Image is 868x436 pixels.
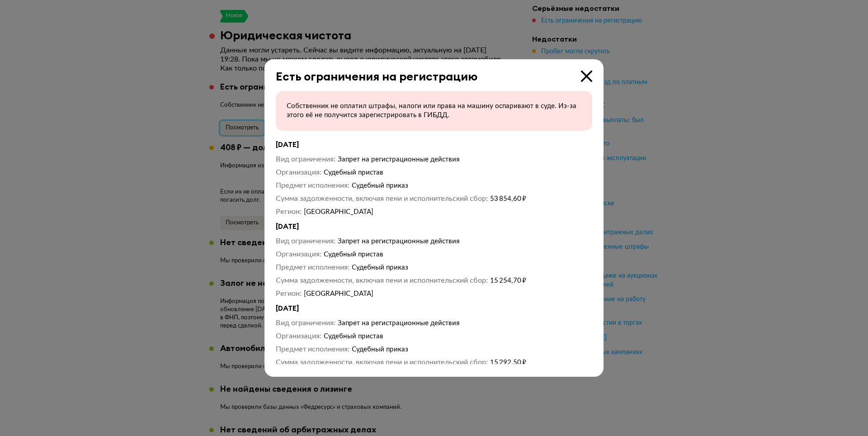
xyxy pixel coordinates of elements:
dt: Регион [276,289,302,298]
dt: Сумма задолженности, включая пени и исполнительский сбор [276,357,488,367]
dt: Сумма задолженности, включая пени и исполнительский сбор [276,275,488,285]
span: [GEOGRAPHIC_DATA] [304,208,373,215]
dt: Предмет исполнения [276,344,349,354]
span: Судебный приказ [352,264,408,270]
span: 53 854,60 ₽ [490,195,526,202]
dt: Вид ограничения [276,236,335,246]
span: [GEOGRAPHIC_DATA] [304,290,373,297]
p: Собственник не оплатил штрафы, налоги или права на машину оспаривают в суде. Из-за этого её не по... [287,102,581,120]
span: Судебный приказ [352,182,408,189]
span: Запрет на регистрационные действия [338,156,460,162]
dt: Организация [276,249,321,259]
dt: Вид ограничения [276,154,335,164]
span: Судебный пристав [324,169,383,175]
span: Запрет на регистрационные действия [338,319,460,326]
span: Запрет на регистрационные действия [338,237,460,244]
dt: Сумма задолженности, включая пени и исполнительский сбор [276,194,488,203]
dt: Вид ограничения [276,318,335,327]
dt: Организация [276,331,321,341]
span: 15 254,70 ₽ [490,277,526,284]
div: Есть ограничения на регистрацию [264,59,592,83]
dt: Предмет исполнения [276,262,349,272]
dt: Регион [276,207,302,216]
h4: [DATE] [276,303,592,313]
h4: [DATE] [276,222,592,231]
span: Судебный приказ [352,346,408,352]
span: Судебный пристав [324,251,383,257]
dt: Предмет исполнения [276,180,349,190]
span: Судебный пристав [324,332,383,339]
dt: Организация [276,167,321,177]
h4: [DATE] [276,140,592,149]
span: 15 292,50 ₽ [490,359,526,365]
